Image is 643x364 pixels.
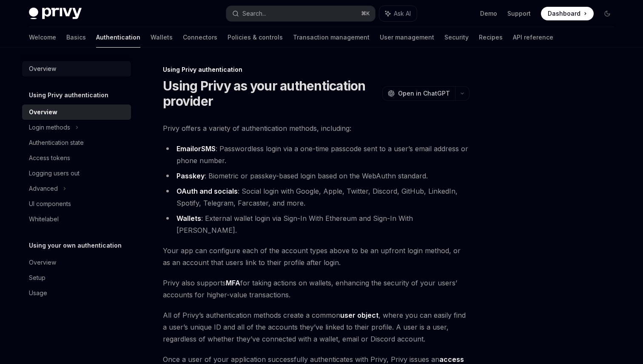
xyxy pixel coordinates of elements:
a: user object [340,311,378,320]
span: ⌘ K [361,10,370,17]
a: Logging users out [22,166,131,181]
span: All of Privy’s authentication methods create a common , where you can easily find a user’s unique... [163,309,469,345]
a: API reference [513,27,553,48]
span: Ask AI [394,9,411,18]
a: UI components [22,196,131,212]
a: Dashboard [541,7,594,20]
a: Policies & controls [228,27,283,48]
li: : External wallet login via Sign-In With Ethereum and Sign-In With [PERSON_NAME]. [163,212,469,236]
a: User management [380,27,434,48]
a: Usage [22,285,131,301]
button: Search...⌘K [226,6,375,21]
span: Dashboard [548,9,580,18]
div: Search... [242,8,266,19]
span: Your app can configure each of the account types above to be an upfront login method, or as an ac... [163,245,469,268]
a: Wallets [151,27,173,48]
div: Overview [29,107,57,117]
div: Whitelabel [29,214,59,224]
a: Connectors [183,27,217,48]
h1: Using Privy as your authentication provider [163,78,379,109]
a: Wallets [176,214,201,223]
a: Overview [22,104,131,120]
strong: or [176,144,216,153]
span: Open in ChatGPT [398,89,450,98]
div: Logging users out [29,168,80,178]
div: Access tokens [29,153,70,163]
a: Security [444,27,469,48]
a: Recipes [479,27,503,48]
li: : Biometric or passkey-based login based on the WebAuthn standard. [163,170,469,182]
a: Passkey [176,172,205,181]
li: : Social login with Google, Apple, Twitter, Discord, GitHub, LinkedIn, Spotify, Telegram, Farcast... [163,185,469,209]
a: Whitelabel [22,212,131,227]
div: Login methods [29,122,70,133]
div: Usage [29,288,47,298]
div: Authentication state [29,138,84,148]
a: Welcome [29,27,56,48]
a: Basics [66,27,86,48]
span: Privy offers a variety of authentication methods, including: [163,122,469,134]
button: Open in ChatGPT [382,86,455,101]
img: dark logo [29,8,82,20]
a: Access tokens [22,150,131,166]
a: Email [176,144,194,153]
div: Using Privy authentication [163,65,469,74]
a: Transaction management [293,27,370,48]
a: Overview [22,255,131,270]
div: Overview [29,64,56,74]
div: Overview [29,257,56,268]
a: Authentication [96,27,140,48]
div: UI components [29,199,71,209]
a: Support [507,9,531,18]
h5: Using Privy authentication [29,90,108,100]
button: Toggle dark mode [600,7,614,20]
div: Setup [29,273,46,283]
div: Advanced [29,183,58,194]
a: Demo [480,9,497,18]
button: Ask AI [379,6,417,21]
a: Overview [22,61,131,76]
span: Privy also supports for taking actions on wallets, enhancing the security of your users’ accounts... [163,277,469,301]
a: Authentication state [22,135,131,150]
a: OAuth and socials [176,187,238,196]
li: : Passwordless login via a one-time passcode sent to a user’s email address or phone number. [163,143,469,166]
a: SMS [201,144,216,153]
h5: Using your own authentication [29,240,122,251]
a: Setup [22,270,131,285]
a: MFA [226,279,240,288]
